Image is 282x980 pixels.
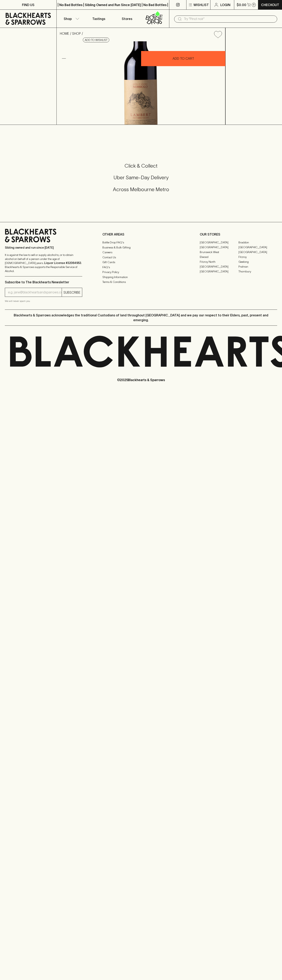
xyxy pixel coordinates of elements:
[200,269,238,274] a: [GEOGRAPHIC_DATA]
[22,2,34,7] p: FIND US
[8,313,274,322] p: Blackhearts & Sparrows acknowledges the traditional Custodians of land throughout [GEOGRAPHIC_DAT...
[5,186,277,193] h5: Across Melbourne Metro
[83,38,109,42] button: Add to wishlist
[57,10,85,28] button: Shop
[60,32,69,35] a: HOME
[5,253,82,273] p: It is against the law to sell or supply alcohol to, or to obtain alcohol on behalf of a person un...
[184,16,274,22] input: Try "Pinot noir"
[200,245,238,250] a: [GEOGRAPHIC_DATA]
[5,246,82,250] p: Sibling owned and run since [DATE]
[253,4,255,6] p: 0
[5,146,277,214] div: Call to action block
[72,32,81,35] a: SHOP
[238,240,277,245] a: Braddon
[238,250,277,254] a: [GEOGRAPHIC_DATA]
[102,245,180,250] a: Business & Bulk Gifting
[102,280,180,285] a: Terms & Conditions
[5,174,277,181] h5: Uber Same-Day Delivery
[237,2,246,7] p: $0.00
[57,41,225,125] img: 41648.png
[200,259,238,264] a: Fitzroy North
[200,264,238,269] a: [GEOGRAPHIC_DATA]
[173,56,194,61] p: ADD TO CART
[200,232,277,237] p: OUR STORES
[238,264,277,269] a: Prahran
[102,270,180,275] a: Privacy Policy
[212,29,224,40] button: Add to wishlist
[200,240,238,245] a: [GEOGRAPHIC_DATA]
[220,2,230,7] p: Login
[62,288,82,297] button: SUBSCRIBE
[102,275,180,279] a: Shipping Information
[102,240,180,245] a: Bottle Drop FAQ's
[102,260,180,265] a: Gift Cards
[238,269,277,274] a: Thornbury
[102,255,180,260] a: Contact Us
[238,245,277,250] a: [GEOGRAPHIC_DATA]
[85,10,113,28] a: Tastings
[261,2,279,7] p: Checkout
[102,250,180,255] a: Careers
[5,280,82,285] p: Subscribe to The Blackhearts Newsletter
[44,261,81,265] strong: Liquor License #32064953
[141,51,225,66] button: ADD TO CART
[64,16,72,21] p: Shop
[194,2,209,7] p: Wishlist
[200,254,238,259] a: Elwood
[113,10,141,28] a: Stores
[238,259,277,264] a: Geelong
[238,254,277,259] a: Fitzroy
[5,163,277,169] h5: Click & Collect
[200,250,238,254] a: Brunswick West
[102,232,180,237] p: OTHER AREAS
[122,16,132,21] p: Stores
[102,265,180,270] a: FAQ's
[5,299,82,303] p: We will never spam you
[8,289,62,296] input: e.g. jane@blackheartsandsparrows.com.au
[63,290,80,295] p: SUBSCRIBE
[92,16,105,21] p: Tastings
